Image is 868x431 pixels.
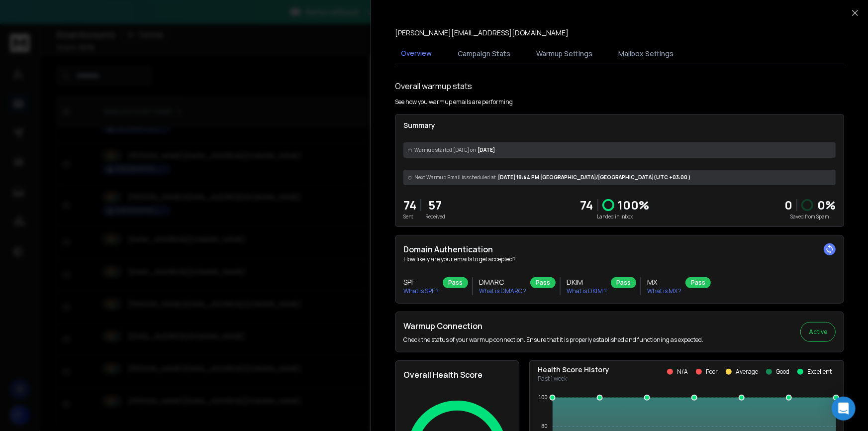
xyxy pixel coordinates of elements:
p: How likely are your emails to get accepted? [403,255,836,263]
span: Next Warmup Email is scheduled at [414,174,496,181]
p: Good [776,368,789,376]
h3: DMARC [479,277,526,287]
h2: Domain Authentication [403,243,836,255]
div: Pass [443,277,468,288]
p: What is DMARC ? [479,287,526,295]
h2: Overall Health Score [403,369,511,381]
p: 100 % [618,197,650,213]
p: Average [736,368,758,376]
strong: 0 [784,197,792,213]
div: Pass [611,277,636,288]
p: Saved from Spam [784,213,836,220]
p: Sent [403,213,416,220]
button: Active [800,322,836,342]
button: Campaign Stats [452,43,516,65]
p: Health Score History [538,365,609,375]
p: See how you warmup emails are performing [395,98,513,106]
p: What is DKIM ? [567,287,607,295]
div: [DATE] 18:44 PM [GEOGRAPHIC_DATA]/[GEOGRAPHIC_DATA] (UTC +03:00 ) [403,170,836,185]
p: 0 % [817,197,836,213]
p: 57 [425,197,445,213]
p: Received [425,213,445,220]
p: Landed in Inbox [580,213,650,220]
p: Check the status of your warmup connection. Ensure that it is properly established and functionin... [403,336,703,344]
button: Mailbox Settings [612,43,679,65]
h1: Overall warmup stats [395,80,472,92]
h3: DKIM [567,277,607,287]
button: Overview [395,42,438,65]
p: Poor [706,368,718,376]
p: What is MX ? [647,287,681,295]
button: Warmup Settings [530,43,598,65]
p: [PERSON_NAME][EMAIL_ADDRESS][DOMAIN_NAME] [395,28,569,38]
p: 74 [580,197,593,213]
p: Summary [403,120,836,130]
p: Past 1 week [538,375,609,383]
p: What is SPF ? [403,287,439,295]
div: Open Intercom Messenger [832,397,856,421]
p: N/A [677,368,688,376]
p: 74 [403,197,416,213]
div: Pass [530,277,556,288]
p: Excellent [807,368,832,376]
tspan: 80 [541,423,547,429]
tspan: 100 [538,395,547,401]
div: [DATE] [403,142,836,158]
h3: SPF [403,277,439,287]
h3: MX [647,277,681,287]
h2: Warmup Connection [403,320,703,332]
span: Warmup started [DATE] on [414,146,476,154]
div: Pass [685,277,711,288]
